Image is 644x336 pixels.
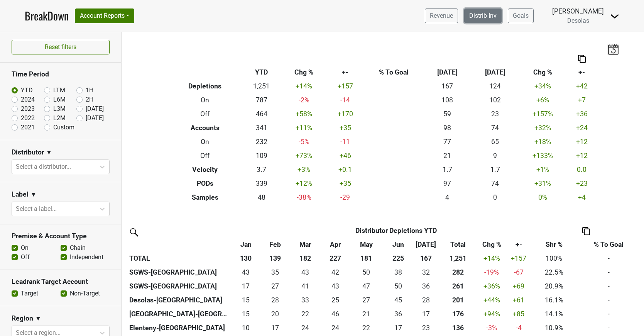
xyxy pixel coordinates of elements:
[21,86,33,95] label: YTD
[292,281,319,291] div: 41
[439,238,477,251] th: Total: activate to sort column ascending
[424,93,472,107] td: 108
[552,6,604,16] div: [PERSON_NAME]
[385,323,411,333] div: 17
[567,93,597,107] td: +7
[321,265,350,279] td: 41.834
[441,267,475,277] div: 282
[471,176,519,190] td: 74
[260,224,531,238] th: Distributor Depletions YTD
[413,251,439,265] th: 167
[290,279,321,293] td: 40.667
[350,279,384,293] td: 47.167
[169,149,242,163] th: Off
[582,227,590,235] img: Copy to clipboard
[607,44,619,54] img: last_updated_date
[127,265,231,279] th: SGWS-[GEOGRAPHIC_DATA]
[471,79,519,93] td: 124
[35,314,41,323] span: ▼
[424,135,472,149] td: 77
[231,265,260,279] td: 42.99
[262,323,288,333] div: 17
[86,114,104,123] label: [DATE]
[531,307,576,321] td: 14.1%
[260,293,290,307] td: 28.169
[323,281,348,291] div: 43
[21,243,29,253] label: On
[439,307,477,321] th: 176.000
[262,295,288,305] div: 28
[424,107,472,121] td: 59
[350,251,384,265] th: 181
[260,251,290,265] th: 139
[576,251,641,265] td: -
[70,253,103,262] label: Independent
[169,135,242,149] th: On
[282,176,326,190] td: +12 %
[242,149,282,163] td: 109
[326,135,364,149] td: -11
[292,309,319,319] div: 22
[242,163,282,176] td: 3.7
[415,267,437,277] div: 32
[576,279,641,293] td: -
[282,65,326,79] th: Chg %
[70,243,86,253] label: Chain
[567,149,597,163] td: +12
[477,279,506,293] td: +36 %
[292,323,319,333] div: 24
[576,265,641,279] td: -
[233,309,259,319] div: 15
[471,65,519,79] th: [DATE]
[383,307,413,321] td: 36
[519,107,567,121] td: +157 %
[508,295,530,305] div: +61
[385,309,411,319] div: 36
[12,314,33,322] h3: Region
[531,265,576,279] td: 22.5%
[415,295,437,305] div: 28
[231,321,260,335] td: 10
[53,123,74,132] label: Custom
[233,267,259,277] div: 43
[471,93,519,107] td: 102
[86,104,104,114] label: [DATE]
[508,281,530,291] div: +69
[471,135,519,149] td: 65
[21,104,35,114] label: 2023
[326,163,364,176] td: +0.1
[242,79,282,93] td: 1,251
[424,121,472,135] td: 98
[351,323,381,333] div: 22
[282,121,326,135] td: +11 %
[46,148,52,157] span: ▼
[282,163,326,176] td: +3 %
[385,281,411,291] div: 50
[326,107,364,121] td: +170
[508,267,530,277] div: -67
[483,255,500,262] span: +14%
[292,267,319,277] div: 43
[290,265,321,279] td: 43.166
[576,307,641,321] td: -
[519,79,567,93] td: +34 %
[424,190,472,204] td: 4
[242,176,282,190] td: 339
[260,321,290,335] td: 16.5
[567,163,597,176] td: 0.0
[21,289,38,298] label: Target
[441,295,475,305] div: 201
[326,65,364,79] th: +-
[21,95,35,104] label: 2024
[567,17,589,24] span: Desolas
[321,293,350,307] td: 24.668
[282,79,326,93] td: +14 %
[326,176,364,190] td: +35
[127,279,231,293] th: SGWS-[GEOGRAPHIC_DATA]
[383,265,413,279] td: 38
[413,238,439,251] th: Jul: activate to sort column ascending
[439,265,477,279] th: 281.830
[326,79,364,93] td: +157
[233,295,259,305] div: 15
[351,295,381,305] div: 27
